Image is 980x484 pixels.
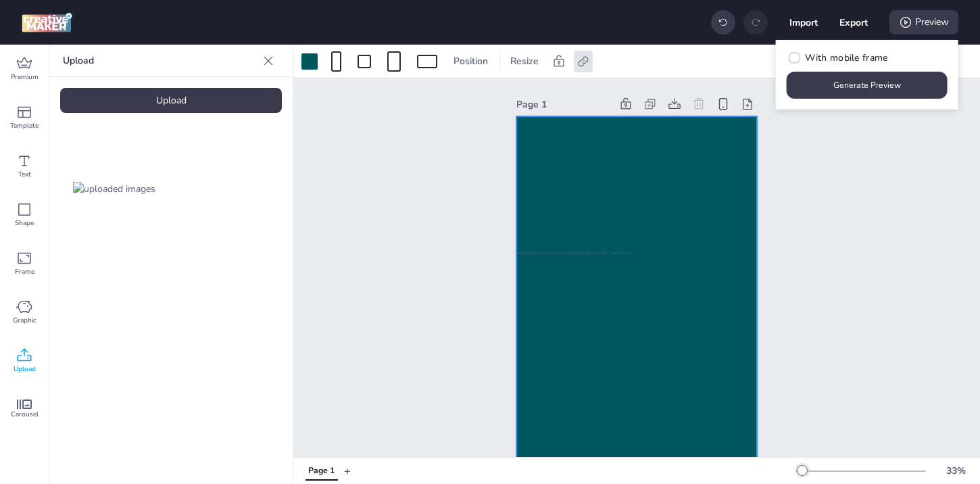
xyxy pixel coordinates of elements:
[789,8,818,37] button: Import
[60,88,282,113] div: Upload
[11,409,39,420] span: Carousel
[14,364,36,374] span: Upload
[15,266,34,277] span: Frame
[344,459,351,483] button: +
[73,182,155,196] img: uploaded images
[10,120,39,131] span: Template
[939,464,972,478] div: 33 %
[805,51,887,65] span: With mobile frame
[15,218,34,228] span: Shape
[451,54,491,68] span: Position
[308,465,335,477] div: Page 1
[787,72,948,99] button: Generate Preview
[889,10,958,34] div: Preview
[508,54,541,68] span: Resize
[299,459,344,483] div: Tabs
[63,45,258,77] p: Upload
[13,315,36,326] span: Graphic
[11,72,39,82] span: Premium
[22,12,72,32] img: logo Creative Maker
[839,8,868,37] button: Export
[516,97,611,112] div: Page 1
[18,169,31,180] span: Text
